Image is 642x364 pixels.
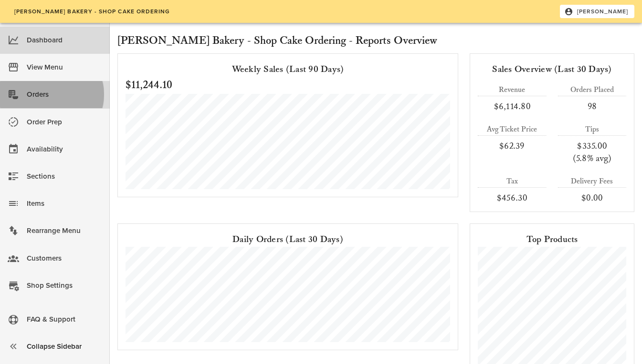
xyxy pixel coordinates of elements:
div: Rearrange Menu [27,223,102,239]
div: Collapse Sidebar [27,339,102,354]
div: $335.00 (5.8% avg) [558,140,627,164]
div: Sales Overview (Last 30 Days) [478,61,626,77]
div: FAQ & Support [27,312,102,327]
div: Customers [27,251,102,266]
button: [PERSON_NAME] [560,5,634,18]
div: Top Products [478,232,626,247]
div: 98 [558,100,627,112]
div: $456.30 [478,192,547,204]
div: Delivery Fees [558,176,627,187]
span: [PERSON_NAME] Bakery - Shop Cake Ordering [13,8,170,15]
div: Availability [27,142,102,157]
div: Tax [478,176,547,187]
div: View Menu [27,60,102,75]
div: Revenue [478,84,547,96]
div: $0.00 [558,192,627,204]
div: Avg Ticket Price [478,124,547,135]
div: Shop Settings [27,278,102,293]
div: Orders Placed [558,84,627,96]
span: [PERSON_NAME] [566,7,629,16]
a: [PERSON_NAME] Bakery - Shop Cake Ordering [8,5,176,18]
div: Daily Orders (Last 30 Days) [126,232,450,247]
div: $6,114.80 [478,100,547,112]
h2: [PERSON_NAME] Bakery - Shop Cake Ordering - Reports Overview [117,32,634,50]
div: Tips [558,124,627,135]
div: Weekly Sales (Last 90 Days) [126,61,450,77]
h2: $11,244.10 [126,77,450,94]
div: $62.39 [478,140,547,152]
div: Orders [27,87,102,102]
div: Dashboard [27,32,102,48]
div: Items [27,196,102,212]
div: Order Prep [27,114,102,130]
div: Sections [27,169,102,184]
